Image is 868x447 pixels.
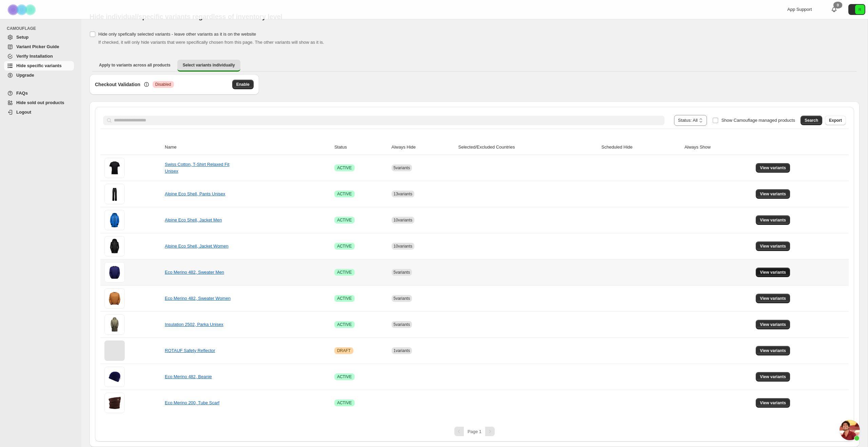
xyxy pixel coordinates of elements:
span: Disabled [155,82,171,87]
span: Show Camouflage managed products [721,118,795,123]
img: Eco Merino 482, Sweater Women [104,288,125,309]
img: Camouflage [5,0,39,19]
span: Hide only spefically selected variants - leave other variants as it is on the website [98,32,256,37]
span: DRAFT [337,348,351,353]
button: View variants [756,241,790,251]
span: View variants [760,217,786,223]
a: Insulation 2502, Parka Unisex [165,322,223,327]
a: Upgrade [4,71,74,80]
a: Swiss Cotton, T-Shirt Relaxed Fit Unisex [165,162,230,174]
button: Enable [232,80,254,89]
nav: Pagination [100,427,849,436]
span: CAMOUFLAGE [7,26,77,31]
img: Alpine Eco Shell, Pants Unisex [104,184,125,204]
a: Alpine Eco Shell, Jacket Women [165,244,229,249]
img: Eco Merino 482, Sweater Men [104,262,125,283]
div: Select variants individually [90,74,860,447]
th: Always Show [683,140,754,155]
button: View variants [756,189,790,199]
span: View variants [760,348,786,353]
button: View variants [756,398,790,408]
a: Eco Merino 482, Beanie [165,374,212,379]
span: 13 variants [394,192,412,196]
span: ACTIVE [337,296,352,301]
text: R [859,7,861,12]
span: ACTIVE [337,400,352,406]
a: Alpine Eco Shell, Pants Unisex [165,191,225,196]
span: 5 variants [394,270,410,275]
a: Setup [4,33,74,42]
img: Insulation 2502, Parka Unisex [104,314,125,335]
span: 1 variants [394,348,410,353]
span: Hide sold out products [16,100,64,105]
a: FAQs [4,89,74,98]
span: View variants [760,400,786,406]
button: Search [801,116,822,125]
span: ACTIVE [337,322,352,327]
button: Avatar with initials R [848,4,865,15]
a: Eco Merino 482, Sweater Men [165,270,224,275]
th: Status [332,140,389,155]
a: Eco Merino 200, Tube Scarf [165,400,219,405]
span: View variants [760,165,786,171]
span: Upgrade [16,73,34,78]
th: Selected/Excluded Countries [456,140,599,155]
span: Apply to variants across all products [99,62,171,68]
button: View variants [756,163,790,173]
button: Apply to variants across all products [94,60,176,71]
img: Eco Merino 482, Beanie [104,367,125,387]
span: 5 variants [394,296,410,301]
span: 10 variants [394,218,412,222]
button: Export [825,116,846,125]
th: Scheduled Hide [599,140,683,155]
span: FAQs [16,91,28,96]
img: Alpine Eco Shell, Jacket Women [104,236,125,256]
button: Select variants individually [177,60,240,72]
span: ACTIVE [337,165,352,171]
button: View variants [756,346,790,355]
button: View variants [756,372,790,382]
span: 5 variants [394,166,410,170]
span: 5 variants [394,322,410,327]
th: Name [163,140,332,155]
span: Select variants individually [183,62,235,68]
a: Eco Merino 482, Sweater Women [165,296,231,301]
span: View variants [760,244,786,249]
img: Eco Merino 200, Tube Scarf [104,393,125,413]
span: ACTIVE [337,270,352,275]
span: View variants [760,191,786,197]
a: 0 [831,6,837,13]
span: View variants [760,296,786,301]
span: Variant Picker Guide [16,44,59,49]
span: Logout [16,110,31,115]
span: Avatar with initials R [855,5,865,14]
a: Variant Picker Guide [4,42,74,52]
span: ACTIVE [337,191,352,197]
button: View variants [756,320,790,329]
img: Alpine Eco Shell, Jacket Men [104,210,125,230]
div: 0 [833,2,842,8]
span: 10 variants [394,244,412,249]
span: Verify Installation [16,54,53,59]
img: Swiss Cotton, T-Shirt Relaxed Fit Unisex [104,158,125,178]
span: Search [805,118,818,123]
span: ACTIVE [337,244,352,249]
span: View variants [760,270,786,275]
span: Export [829,118,842,123]
button: View variants [756,215,790,225]
span: ACTIVE [337,374,352,380]
a: Verify Installation [4,52,74,61]
span: Hide specific variants [16,63,62,68]
span: App Support [787,7,812,12]
a: Hide sold out products [4,98,74,108]
span: ACTIVE [337,217,352,223]
a: Alpine Eco Shell, Jacket Men [165,217,222,222]
span: View variants [760,374,786,380]
a: ROTAUF Safety Reflector [165,348,215,353]
button: View variants [756,294,790,303]
a: Logout [4,108,74,117]
span: Page 1 [468,429,481,434]
h3: Checkout Validation [95,81,140,88]
a: Hide specific variants [4,61,74,71]
span: Setup [16,35,28,40]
